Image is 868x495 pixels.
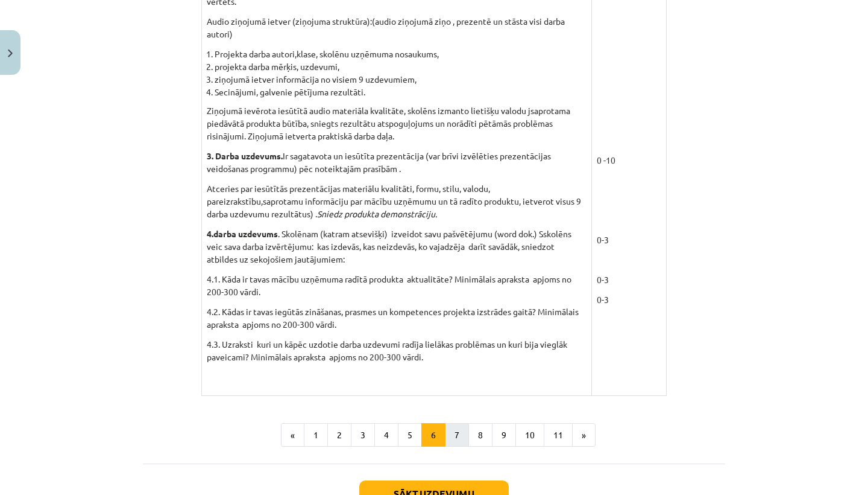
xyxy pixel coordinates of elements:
button: 9 [492,423,516,447]
li: Secinājumi, galvenie pētījuma rezultāti. [215,86,587,98]
button: 6 [421,423,445,447]
button: 1 [304,423,328,447]
button: 5 [398,423,422,447]
button: 3 [351,423,375,447]
p: 0-3 [597,273,662,286]
li: ziņojumā ietver informācija no visiem 9 uzdevumiem, [215,73,587,86]
nav: Page navigation example [143,423,725,447]
button: » [572,423,596,447]
p: 0-3 [597,234,662,246]
button: 2 [327,423,351,447]
button: 10 [515,423,544,447]
p: 0 -10 [597,154,662,167]
i: Sniedz produkta demonstrāciju. [317,208,437,219]
p: Ziņojumā ievērota iesūtītā audio materiāla kvalitāte, skolēns izmanto lietišķu valodu jsaprotama ... [207,104,587,142]
p: Audio ziņojumā ietver (ziņojuma struktūra):(audio ziņojumā ziņo , prezentē un stāsta visi darba a... [207,15,587,40]
img: icon-close-lesson-0947bae3869378f0d4975bcd49f059093ad1ed9edebbc8119c70593378902aed.svg [8,49,13,57]
p: Ir sagatavota un iesūtīta prezentācija (var brīvi izvēlēties prezentācijas veidošanas programmu) ... [207,150,587,175]
p: . Skolēnam (katram atsevišķi) izveidot savu pašvētējumu (word dok.) Sskolēns veic sava darba izvē... [207,228,587,266]
button: « [281,423,304,447]
li: projekta darba mērķis, uzdevumi, [215,60,587,73]
button: 7 [445,423,469,447]
p: 4.3. Uzraksti kuri un kāpēc uzdotie darba uzdevumi radīja lielākas problēmas un kuri bija vieglāk... [207,338,587,363]
button: 8 [468,423,492,447]
button: 4 [374,423,398,447]
li: Projekta darba autori,klase, skolēnu uzņēmuma nosaukums, [215,48,587,60]
strong: 4.darba uzdevums [207,228,278,239]
p: Atceries par iesūtītās prezentācijas materiālu kvalitāti, formu, stilu, valodu, pareizrakstību,sa... [207,182,587,220]
strong: 3. Darba uzdevums. [207,150,283,161]
p: 4.1. Kāda ir tavas mācību uzņēmuma radītā produkta aktualitāte? Minimālais apraksta apjoms no 200... [207,273,587,298]
p: 0-3 [597,293,662,306]
p: 4.2. Kādas ir tavas iegūtās zināšanas, prasmes un kompetences projekta izstrādes gaitā? Minimālai... [207,305,587,331]
button: 11 [544,423,573,447]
